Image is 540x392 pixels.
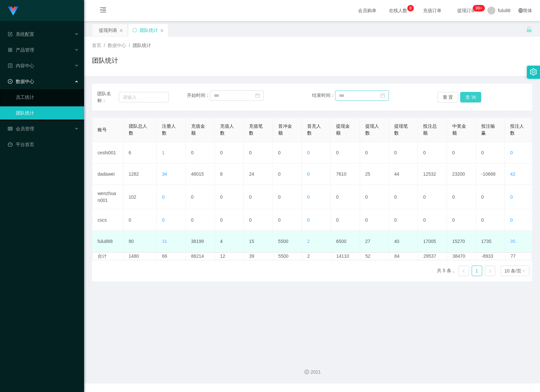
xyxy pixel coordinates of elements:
span: 团队总人数 [129,123,147,136]
i: 图标: menu-fold [92,0,114,21]
td: 52 [360,253,389,260]
div: 团队统计 [140,24,158,36]
span: 会员管理 [8,126,34,131]
span: 首页 [92,43,101,48]
span: 0 [307,194,310,200]
span: 0 [307,150,310,155]
span: 提现订单 [454,8,479,13]
span: 投注总额 [423,123,437,136]
span: 提现笔数 [394,123,408,136]
span: 34 [162,171,167,177]
i: 图标: check-circle-o [8,79,12,84]
td: 8 [215,163,244,185]
td: 0 [331,209,360,231]
span: 首充人数 [307,123,321,136]
span: 首冲金额 [278,123,292,136]
td: cscs [92,209,124,231]
td: 38470 [447,253,476,260]
td: 44 [389,163,418,185]
td: 0 [360,142,389,163]
i: 图标: form [8,32,12,36]
span: 开始时间： [187,93,210,98]
td: 5500 [273,231,302,252]
td: fulu888 [92,231,124,252]
td: 0 [447,142,476,163]
td: 102 [124,185,157,209]
td: 0 [124,209,157,231]
td: -8933 [477,253,506,260]
span: 在线人数 [386,8,411,13]
td: 38199 [186,231,215,252]
span: 结束时间： [312,93,335,98]
td: 0 [331,185,360,209]
td: 39 [244,253,273,260]
td: 0 [186,209,215,231]
a: 图标: dashboard平台首页 [8,138,79,151]
td: 0 [418,142,447,163]
td: 0 [273,209,302,231]
span: 0 [162,217,165,223]
td: 15270 [447,231,476,252]
a: 员工统计 [16,91,79,104]
td: 66 [157,253,186,260]
td: 0 [186,142,215,163]
td: 0 [389,185,418,209]
span: 投注输赢 [481,123,495,136]
div: 2021 [89,369,535,376]
td: 1735 [476,231,505,252]
td: 77 [506,253,534,260]
i: 图标: sync [132,28,137,33]
span: / [129,43,130,48]
td: wenzhuan001 [92,185,124,209]
span: 充值人数 [220,123,234,136]
span: 内容中心 [8,63,34,68]
td: 48015 [186,163,215,185]
span: 2 [307,239,310,244]
td: 24 [244,163,273,185]
span: 注册人数 [162,123,176,136]
td: 0 [447,185,476,209]
span: 团队统计 [133,43,151,48]
td: 0 [331,142,360,163]
i: 图标: setting [530,68,537,76]
td: 7610 [331,163,360,185]
li: 共 5 条， [437,266,456,276]
i: 图标: unlock [526,27,532,33]
td: 0 [215,185,244,209]
td: 0 [215,142,244,163]
i: 图标: calendar [255,93,260,98]
span: 数据中心 [108,43,126,48]
td: 27 [360,231,389,252]
img: logo.9652507e.png [8,7,18,16]
span: 提现金额 [336,123,350,136]
td: 29537 [418,253,447,260]
span: 0 [510,217,513,223]
td: 25 [360,163,389,185]
span: 产品管理 [8,47,34,53]
span: 数据中心 [8,79,34,84]
i: 图标: global [518,8,523,13]
td: 1480 [124,253,157,260]
td: 0 [215,209,244,231]
i: 图标: down [522,269,526,273]
td: 6 [124,142,157,163]
span: 0 [307,171,310,177]
td: 0 [244,185,273,209]
td: 0 [273,185,302,209]
button: 重 置 [438,92,459,102]
i: 图标: profile [8,63,12,68]
sup: 180 [473,5,485,11]
sup: 8 [407,5,414,11]
span: 充值金额 [191,123,205,136]
span: 0 [510,150,513,155]
li: 下一页 [485,266,495,276]
td: 15 [244,231,273,252]
i: 图标: calendar [380,93,385,98]
td: 5500 [273,253,302,260]
i: 图标: appstore-o [8,48,12,52]
a: 团队统计 [16,106,79,120]
td: 12532 [418,163,447,185]
td: 2 [302,253,331,260]
td: 14110 [331,253,360,260]
div: 10 条/页 [505,266,521,276]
